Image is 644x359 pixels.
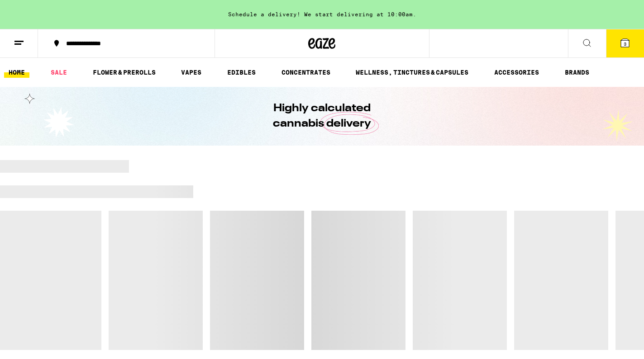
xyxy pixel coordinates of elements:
[624,41,626,47] span: 3
[606,29,644,57] button: 3
[177,67,206,78] a: VAPES
[88,67,160,78] a: FLOWER & PREROLLS
[4,67,29,78] a: HOME
[46,67,72,78] a: SALE
[560,67,594,78] button: BRANDS
[248,101,397,132] h1: Highly calculated cannabis delivery
[277,67,335,78] a: CONCENTRATES
[351,67,473,78] a: WELLNESS, TINCTURES & CAPSULES
[223,67,260,78] a: EDIBLES
[490,67,544,78] a: ACCESSORIES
